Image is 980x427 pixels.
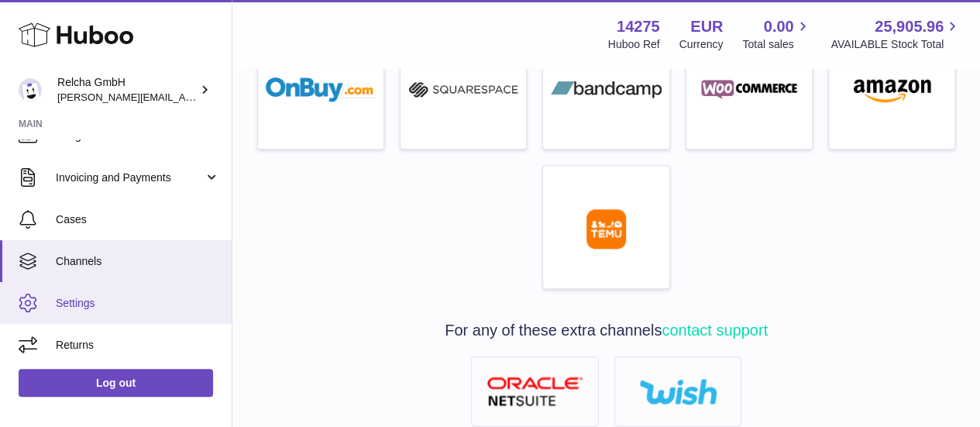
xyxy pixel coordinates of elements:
strong: EUR [690,16,723,37]
div: Huboo Ref [608,37,660,52]
span: Total sales [742,37,811,52]
span: AVAILABLE Stock Total [830,37,961,52]
span: Returns [56,338,220,353]
img: wish [639,378,717,405]
a: bandcamp [551,34,661,141]
span: 0.00 [764,16,794,37]
img: onbuy [266,77,376,102]
a: woocommerce [694,34,804,141]
img: netsuite [487,377,583,407]
a: contact support [662,322,768,339]
img: bandcamp [551,77,661,102]
img: woocommerce [694,77,804,102]
span: [PERSON_NAME][EMAIL_ADDRESS][DOMAIN_NAME] [57,91,311,103]
a: Log out [19,369,213,397]
img: rachel@consultprestige.com [19,78,42,102]
img: amazon [837,77,947,102]
span: Settings [56,296,220,311]
span: Cases [56,212,220,227]
div: Relcha GmbH [57,75,197,105]
a: onbuy [266,34,376,141]
span: 25,905.96 [875,16,944,37]
span: Invoicing and Payments [56,170,204,185]
a: roseta-temu [551,174,661,281]
img: roseta-temu [586,209,626,249]
a: 25,905.96 AVAILABLE Stock Total [830,16,961,52]
img: squarespace [408,77,518,102]
div: Currency [679,37,724,52]
a: 0.00 Total sales [742,16,811,52]
strong: 14275 [617,16,660,37]
a: amazon [837,34,947,141]
span: Channels [56,254,220,269]
a: squarespace [408,34,518,141]
span: For any of these extra channels [445,322,768,339]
